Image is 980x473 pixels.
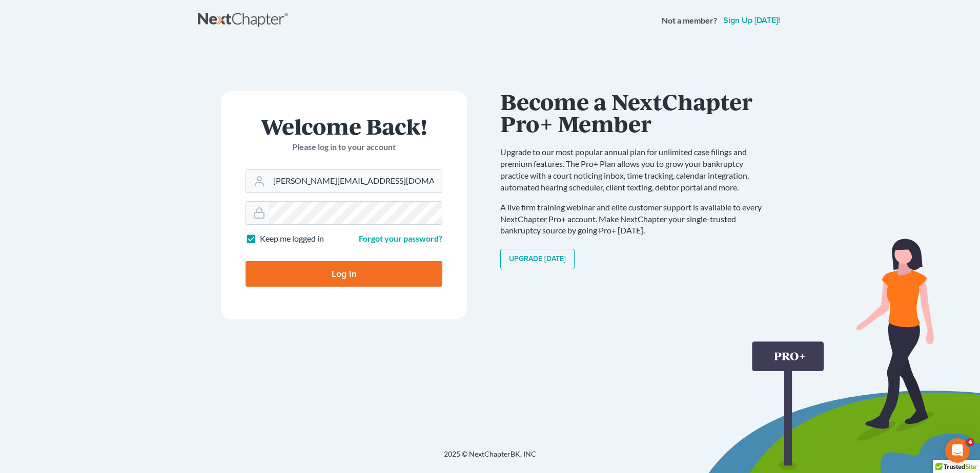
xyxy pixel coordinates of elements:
[359,233,442,243] a: Forgot your password?
[721,16,782,25] a: Sign up [DATE]!
[260,233,324,245] label: Keep me logged in
[246,115,442,137] h1: Welcome Back!
[966,438,974,446] span: 4
[500,202,772,237] p: A live firm training webinar and elite customer support is available to every NextChapter Pro+ ac...
[198,449,782,467] div: 2025 © NextChapterBK, INC
[500,91,772,134] h1: Become a NextChapter Pro+ Member
[500,249,575,269] a: Upgrade [DATE]
[945,438,970,463] iframe: Intercom live chat
[246,141,442,153] p: Please log in to your account
[246,261,442,287] input: Log In
[500,146,772,193] p: Upgrade to our most popular annual plan for unlimited case filings and premium features. The Pro+...
[662,15,717,27] strong: Not a member?
[269,170,442,192] input: Email Address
